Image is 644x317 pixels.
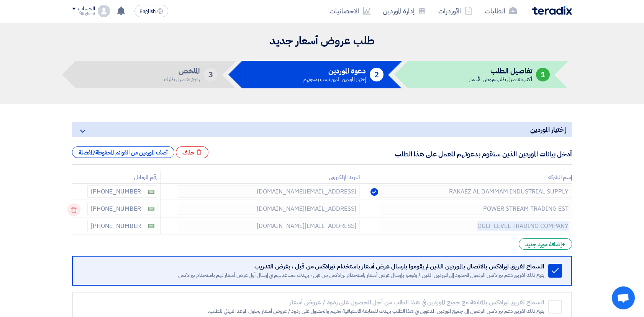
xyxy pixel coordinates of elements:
[478,2,523,20] a: الطلبات
[204,68,218,81] div: 3
[377,2,432,20] a: إدارة الموردين
[139,9,156,14] span: English
[72,122,572,137] h5: إختيار الموردين
[370,188,378,196] img: Verified Account
[380,185,572,198] input: إسم الشركة
[72,146,174,158] div: أضف الموردين من القوائم المحفوظة/المفضلة
[161,171,363,184] th: البريد الإلكتروني
[612,286,635,309] a: Open chat
[469,77,532,82] div: أكتب تفاصيل طلب عروض الأسعار
[432,2,478,20] a: الأوردرات
[78,6,95,12] div: الحساب
[370,68,383,81] div: 2
[164,68,200,75] h5: الملخص
[98,5,110,17] img: profile_test.png
[176,146,208,159] div: حذف
[380,203,572,215] input: إسم الشركة
[363,171,572,184] th: إسم الشركة
[323,2,377,20] a: الاحصائيات
[395,150,572,158] h5: أدخل بيانات الموردين الذين ستقوم بدعوتهم للعمل على هذا الطلب
[303,68,366,75] h5: دعوة الموردين
[164,77,200,82] div: راجع تفاصيل طلبك
[562,240,565,249] span: +
[83,272,544,279] div: يتيح ذلك لفريق دعم تيرادكس الوصول المحدود إلى الموردين الذين لم يقوموا بإرسال عرض أسعار باستخدام ...
[83,299,544,306] div: السماح لفريق تيرادكس بالمتابعة مع جميع الموردين في هذا الطلب من أجل الحصول على ردود / عروض أسعار
[72,34,572,49] h2: طلب عروض أسعار جديد
[84,171,161,184] th: رقم الموبايل
[519,238,572,250] div: إضافة مورد جديد
[178,220,360,232] input: الإيميل
[83,263,544,270] div: السماح لفريق تيرادكس بالاتصال بالموردين الذين لم يقوموا بارسال عرض أسعار باستخدام تيرادكس من قبل ...
[134,5,168,17] button: English
[303,77,366,82] div: إختيار الموردين الذين ترغب بدعوتهم
[380,220,572,232] input: إسم الشركة
[532,6,572,15] img: Teradix logo
[178,203,360,215] input: الإيميل
[72,12,95,16] div: Mirghani
[469,68,532,75] h5: تفاصيل الطلب
[178,185,360,198] input: الإيميل
[536,68,550,81] div: 1
[83,308,544,315] div: يتيح ذلك لفريق دعم تيرادكس الوصول إلى جميع الموردين المدعوين في هذا الطلب بهدف للمتابعة الاستباقي...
